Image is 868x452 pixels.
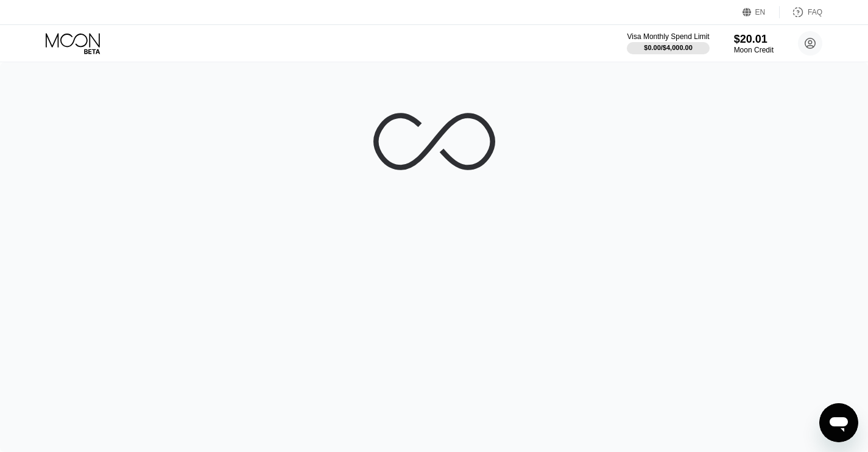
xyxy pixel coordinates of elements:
div: $20.01 [734,33,774,46]
iframe: Button to launch messaging window [819,403,858,442]
div: FAQ [808,8,822,16]
div: Moon Credit [734,46,774,54]
div: EN [743,6,780,18]
div: Visa Monthly Spend Limit$0.00/$4,000.00 [627,32,709,54]
div: Visa Monthly Spend Limit [627,32,709,41]
div: $0.00 / $4,000.00 [644,44,693,51]
div: $20.01Moon Credit [734,33,774,54]
div: EN [755,8,766,16]
div: FAQ [780,6,822,18]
